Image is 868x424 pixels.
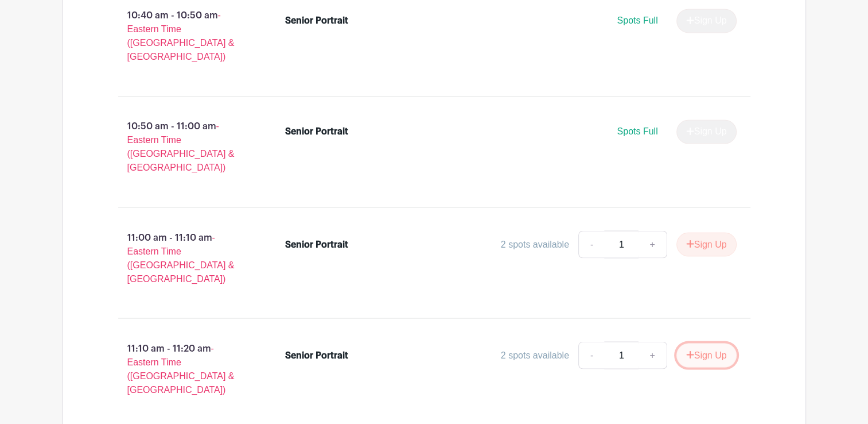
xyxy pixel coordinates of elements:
[578,230,605,258] a: -
[100,115,267,179] p: 10:50 am - 11:00 am
[617,126,657,136] span: Spots Full
[285,348,348,362] div: Senior Portrait
[501,237,569,251] div: 2 spots available
[638,230,667,258] a: +
[676,343,737,367] button: Sign Up
[127,232,235,283] span: - Eastern Time ([GEOGRAPHIC_DATA] & [GEOGRAPHIC_DATA])
[127,343,235,394] span: - Eastern Time ([GEOGRAPHIC_DATA] & [GEOGRAPHIC_DATA])
[578,341,605,369] a: -
[127,121,235,172] span: - Eastern Time ([GEOGRAPHIC_DATA] & [GEOGRAPHIC_DATA])
[285,125,348,138] div: Senior Portrait
[127,10,235,61] span: - Eastern Time ([GEOGRAPHIC_DATA] & [GEOGRAPHIC_DATA])
[501,348,569,362] div: 2 spots available
[285,237,348,251] div: Senior Portrait
[285,14,348,28] div: Senior Portrait
[100,337,267,401] p: 11:10 am - 11:20 am
[638,341,667,369] a: +
[676,232,737,256] button: Sign Up
[100,4,267,68] p: 10:40 am - 10:50 am
[617,16,657,25] span: Spots Full
[100,226,267,290] p: 11:00 am - 11:10 am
